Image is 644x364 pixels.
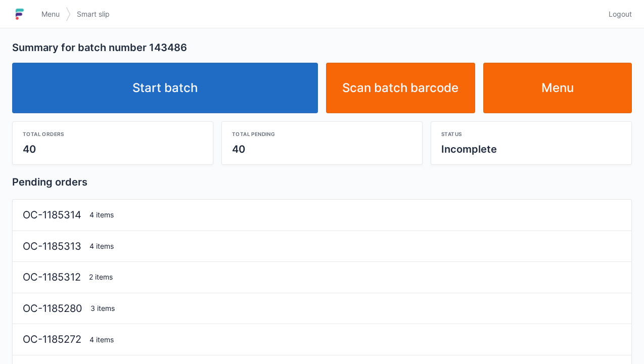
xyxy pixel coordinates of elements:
div: 40 [23,142,203,156]
img: logo-small.jpg [12,6,27,22]
div: OC-1185312 [19,270,85,285]
a: Logout [603,5,632,23]
div: Status [441,130,621,138]
h2: Summary for batch number 143486 [12,40,632,55]
div: 3 items [86,303,625,313]
div: 2 items [85,272,625,282]
div: OC-1185314 [19,208,85,222]
img: svg> [66,2,71,26]
span: Menu [41,9,60,19]
div: OC-1185280 [19,301,86,316]
div: 4 items [85,241,625,251]
div: Incomplete [441,142,621,156]
div: Total pending [232,130,412,138]
div: 40 [232,142,412,156]
a: Smart slip [71,5,116,23]
span: Logout [609,9,632,19]
a: Start batch [12,63,318,113]
a: Scan batch barcode [326,63,475,113]
h2: Pending orders [12,175,632,189]
div: 4 items [85,335,625,345]
div: OC-1185313 [19,239,85,254]
span: Smart slip [77,9,110,19]
div: Total orders [23,130,203,138]
a: Menu [483,63,632,113]
div: OC-1185272 [19,332,85,347]
div: 4 items [85,210,625,220]
a: Menu [35,5,66,23]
